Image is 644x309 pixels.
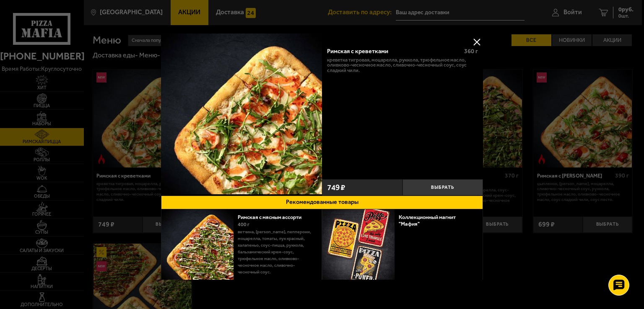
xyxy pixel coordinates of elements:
[238,221,249,227] span: 400 г
[464,48,478,55] span: 360 г
[327,48,458,55] div: Римская с креветками
[238,229,315,276] p: ветчина, [PERSON_NAME], пепперони, моцарелла, томаты, лук красный, халапеньо, соус-пицца, руккола...
[161,33,322,196] a: Римская с креветками
[327,183,345,191] span: 749 ₽
[161,33,322,194] img: Римская с креветками
[399,214,456,227] a: Коллекционный магнит "Мафия"
[161,196,483,209] button: Рекомендованные товары
[402,179,483,196] button: Выбрать
[238,214,308,220] a: Римская с мясным ассорти
[327,57,478,73] p: креветка тигровая, моцарелла, руккола, трюфельное масло, оливково-чесночное масло, сливочно-чесно...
